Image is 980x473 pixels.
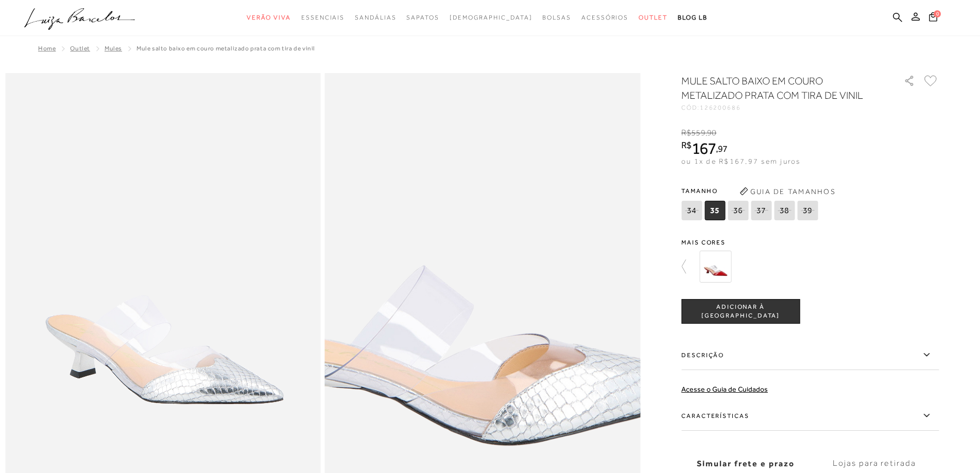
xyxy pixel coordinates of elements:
[691,128,705,137] span: 559
[681,141,692,150] i: R$
[406,14,439,21] span: Sapatos
[706,128,717,137] i: ,
[774,201,795,220] span: 38
[681,201,702,220] span: 34
[639,14,667,21] span: Outlet
[681,239,939,246] span: Mais cores
[751,201,771,220] span: 37
[681,157,800,165] span: ou 1x de R$167,97 sem juros
[450,14,532,21] span: [DEMOGRAPHIC_DATA]
[542,8,571,27] a: categoryNavScreenReaderText
[247,8,291,27] a: categoryNavScreenReaderText
[797,201,818,220] span: 39
[681,183,820,199] span: Tamanho
[70,45,90,52] a: Outlet
[736,183,839,200] button: Guia de Tamanhos
[136,45,315,52] span: MULE SALTO BAIXO EM COURO METALIZADO PRATA COM TIRA DE VINIL
[926,11,940,25] button: 0
[639,8,667,27] a: categoryNavScreenReaderText
[681,401,939,431] label: Características
[934,10,941,17] span: 0
[542,14,571,21] span: Bolsas
[678,14,708,21] span: BLOG LB
[105,45,122,52] a: Mules
[718,143,728,154] span: 97
[247,14,291,21] span: Verão Viva
[681,128,691,137] i: R$
[581,14,628,21] span: Acessórios
[301,14,345,21] span: Essenciais
[681,340,939,370] label: Descrição
[355,14,396,21] span: Sandálias
[681,385,768,393] a: Acesse o Guia de Cuidados
[450,8,532,27] a: noSubCategoriesText
[692,139,716,157] span: 167
[681,104,887,111] div: CÓD:
[707,128,716,137] span: 90
[38,45,56,52] a: Home
[704,201,725,220] span: 35
[728,201,748,220] span: 36
[301,8,345,27] a: categoryNavScreenReaderText
[406,8,439,27] a: categoryNavScreenReaderText
[699,251,731,283] img: SCARPIN MULE SALTO BAIXO KITTEN VINIL VERMELHO
[681,299,800,324] button: ADICIONAR À [GEOGRAPHIC_DATA]
[581,8,628,27] a: categoryNavScreenReaderText
[678,8,708,27] a: BLOG LB
[682,303,799,321] span: ADICIONAR À [GEOGRAPHIC_DATA]
[716,144,728,153] i: ,
[700,104,741,111] span: 126200686
[355,8,396,27] a: categoryNavScreenReaderText
[681,74,874,102] h1: MULE SALTO BAIXO EM COURO METALIZADO PRATA COM TIRA DE VINIL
